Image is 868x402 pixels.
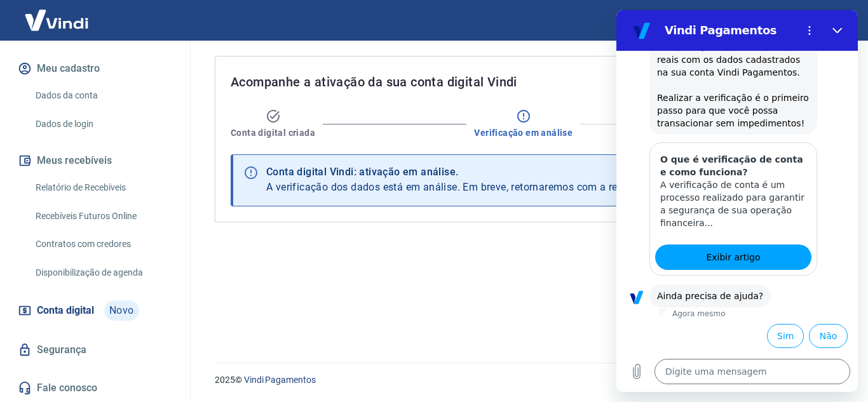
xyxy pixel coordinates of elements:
[31,83,175,109] a: Dados da conta
[37,302,94,319] span: Conta digital
[15,55,175,83] button: Meu cadastro
[104,300,139,321] span: Novo
[31,111,175,137] a: Dados de login
[15,336,175,364] a: Segurança
[231,72,517,92] span: Acompanhe a ativação da sua conta digital Vindi
[266,181,653,193] span: A verificação dos dados está em análise. Em breve, retornaremos com a resposta.
[31,203,175,229] a: Recebíveis Futuros Online
[231,126,315,139] span: Conta digital criada
[15,295,175,326] a: Conta digitalNovo
[616,10,858,392] iframe: Janela de mensagens
[215,373,837,387] p: 2025 ©
[31,231,175,257] a: Contratos com credores
[807,9,853,32] button: Sair
[31,175,175,201] a: Relatório de Recebíveis
[244,375,316,385] a: Vindi Pagamentos
[474,126,573,139] span: Verificação em análise
[15,1,98,39] img: Vindi
[31,260,175,286] a: Disponibilização de agenda
[15,374,175,402] a: Fale conosco
[266,164,653,180] div: Conta digital Vindi: ativação em análise.
[15,147,175,175] button: Meus recebíveis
